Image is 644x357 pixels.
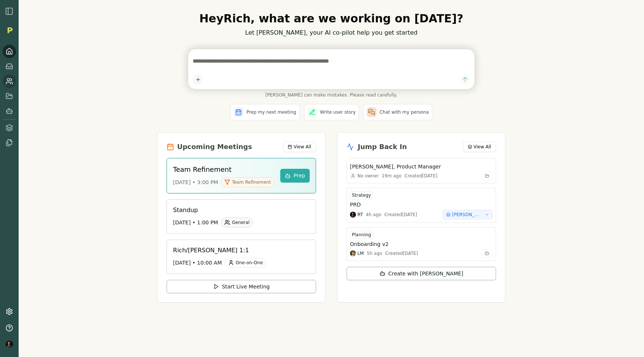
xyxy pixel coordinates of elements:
img: Luke Moderwell [350,250,356,256]
button: Help [3,321,16,335]
div: General [221,218,253,227]
button: Add content to chat [193,74,203,85]
div: Team Refinement [221,177,274,187]
img: profile [6,341,13,348]
span: Create with [PERSON_NAME] [388,270,463,277]
a: Team Refinement[DATE] • 3:00 PMTeam RefinementPrep [167,158,316,193]
div: Strategy [350,191,373,199]
div: [DATE] • 3:00 PM [173,177,274,187]
div: 19m ago [382,173,401,179]
span: View All [294,144,311,150]
h3: Standup [173,206,304,215]
h3: Team Refinement [173,164,274,174]
h1: Hey Rich , what are we working on [DATE]? [157,12,505,25]
span: Write user story [320,109,356,115]
button: [PERSON_NAME], Product Manager [350,163,493,170]
span: Start Live Meeting [222,283,270,290]
img: sidebar [5,7,14,16]
p: Let [PERSON_NAME], your AI co-pilot help you get started [157,28,505,37]
a: Rich/[PERSON_NAME] 1:1[DATE] • 10:00 AMOne-on-One [167,240,316,274]
span: RT [357,212,363,218]
a: Standup[DATE] • 1:00 PMGeneral [167,199,316,234]
div: Planning [350,231,373,239]
button: Send message [460,75,470,85]
span: Chat with my persona [379,109,429,115]
div: Created [DATE] [385,250,418,256]
button: Onboarding v2 [350,240,493,248]
span: View All [474,144,491,150]
div: One-on-One [225,258,266,268]
button: Create with [PERSON_NAME] [347,267,496,280]
img: Organization logo [4,25,15,36]
button: PRD [350,201,493,208]
div: 5h ago [367,250,382,256]
button: Prep my next meeting [230,104,299,120]
h3: [PERSON_NAME], Product Manager [350,163,441,170]
div: Created [DATE] [384,212,417,218]
button: View All [463,142,496,152]
h3: Onboarding v2 [350,240,389,248]
h3: Rich/[PERSON_NAME] 1:1 [173,246,304,255]
h2: Jump Back In [358,142,407,152]
button: View All [283,142,316,152]
button: Start Live Meeting [167,280,316,293]
span: LM [357,250,364,256]
h3: PRD [350,201,361,208]
span: No owner [357,173,379,179]
h2: Upcoming Meetings [177,142,252,152]
img: Rich Theil [350,212,356,218]
button: [PERSON_NAME] Multi-Chat & History [443,210,493,219]
span: [PERSON_NAME] Multi-Chat & History [452,212,482,218]
div: Created [DATE] [404,173,437,179]
div: [DATE] • 1:00 PM [173,218,304,227]
div: 4h ago [366,212,381,218]
span: [PERSON_NAME] can make mistakes. Please read carefully. [188,92,474,98]
div: [DATE] • 10:00 AM [173,258,304,268]
span: Prep my next meeting [246,109,296,115]
button: Chat with my persona [363,104,432,120]
span: Prep [294,172,305,180]
button: Write user story [304,104,359,120]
